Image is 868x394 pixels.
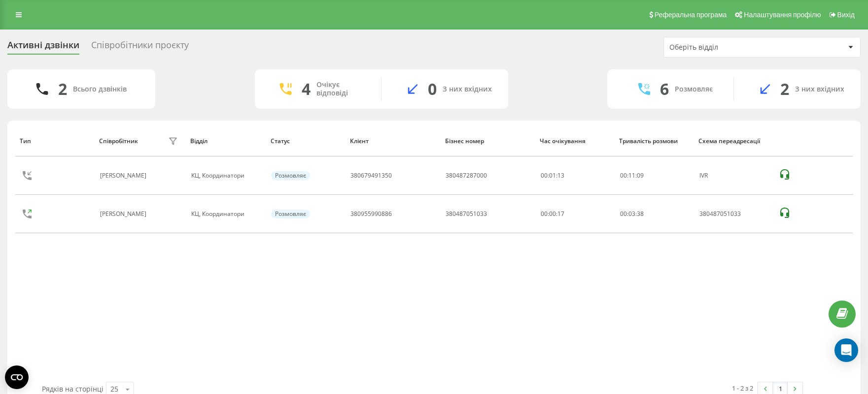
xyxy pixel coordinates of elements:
[350,172,392,179] div: 380679491350
[271,171,310,180] div: Розмовляє
[698,138,768,145] div: Схема переадресації
[669,43,787,52] div: Оберіть відділ
[58,80,67,98] div: 2
[541,172,609,179] div: 00:01:13
[540,138,610,145] div: Час очікування
[110,384,118,394] div: 25
[271,210,310,218] div: Розмовляє
[655,11,727,19] span: Реферальна програма
[445,138,531,145] div: Бізнес номер
[699,211,768,217] div: 380487051033
[443,85,492,93] div: З них вхідних
[191,211,261,217] div: КЦ, Координатори
[628,210,635,218] span: 03
[302,80,311,98] div: 4
[191,172,261,179] div: КЦ, Координатори
[100,172,149,179] div: [PERSON_NAME]
[620,171,627,180] span: 00
[795,85,844,93] div: З них вхідних
[620,210,627,218] span: 00
[99,138,138,145] div: Співробітник
[100,211,149,217] div: [PERSON_NAME]
[780,80,789,98] div: 2
[541,211,609,217] div: 00:00:17
[7,40,79,55] div: Активні дзвінки
[744,11,821,19] span: Налаштування профілю
[428,80,437,98] div: 0
[732,383,753,393] div: 1 - 2 з 2
[834,338,858,362] div: Open Intercom Messenger
[42,384,104,394] span: Рядків на сторінці
[660,80,669,98] div: 6
[619,138,689,145] div: Тривалість розмови
[699,172,768,179] div: IVR
[837,11,855,19] span: Вихід
[350,211,392,217] div: 380955990886
[446,172,487,179] div: 380487287000
[620,172,644,179] div: : :
[5,365,29,389] button: Open CMP widget
[190,138,261,145] div: Відділ
[446,211,487,217] div: 380487051033
[675,85,713,93] div: Розмовляє
[271,138,341,145] div: Статус
[91,40,189,55] div: Співробітники проєкту
[628,171,635,180] span: 11
[350,138,436,145] div: Клієнт
[620,211,644,217] div: : :
[316,81,366,97] div: Очікує відповіді
[20,138,90,145] div: Тип
[637,171,644,180] span: 09
[637,210,644,218] span: 38
[73,85,127,93] div: Всього дзвінків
